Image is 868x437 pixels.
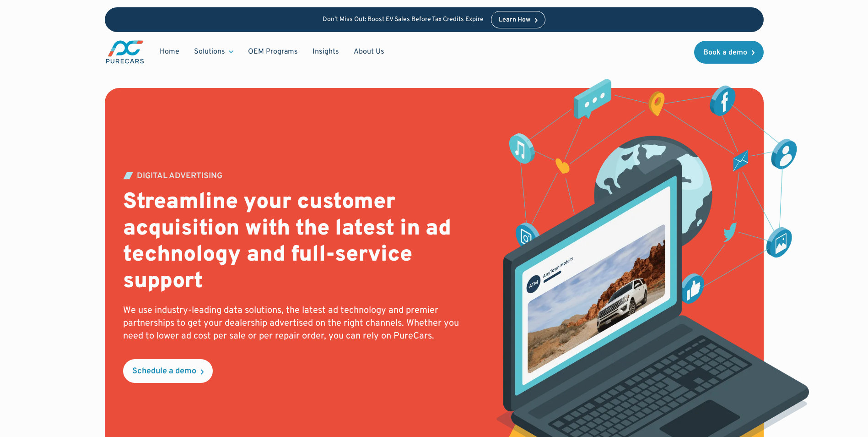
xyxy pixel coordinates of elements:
[137,172,222,180] div: DIGITAL ADVERTISING
[105,39,145,65] img: purecars logo
[123,190,478,295] h2: Streamline your customer acquisition with the latest in ad technology and full-service support
[241,43,305,60] a: OEM Programs
[346,43,392,60] a: About Us
[491,11,545,28] a: Learn How
[123,304,478,343] p: We use industry-leading data solutions, the latest ad technology and premier partnerships to get ...
[187,43,241,60] div: Solutions
[194,47,225,57] div: Solutions
[499,17,530,23] div: Learn How
[694,41,764,64] a: Book a demo
[152,43,187,60] a: Home
[703,49,747,56] div: Book a demo
[123,359,213,383] a: Schedule a demo
[132,367,196,376] div: Schedule a demo
[105,39,145,65] a: main
[305,43,346,60] a: Insights
[323,16,484,24] p: Don’t Miss Out: Boost EV Sales Before Tax Credits Expire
